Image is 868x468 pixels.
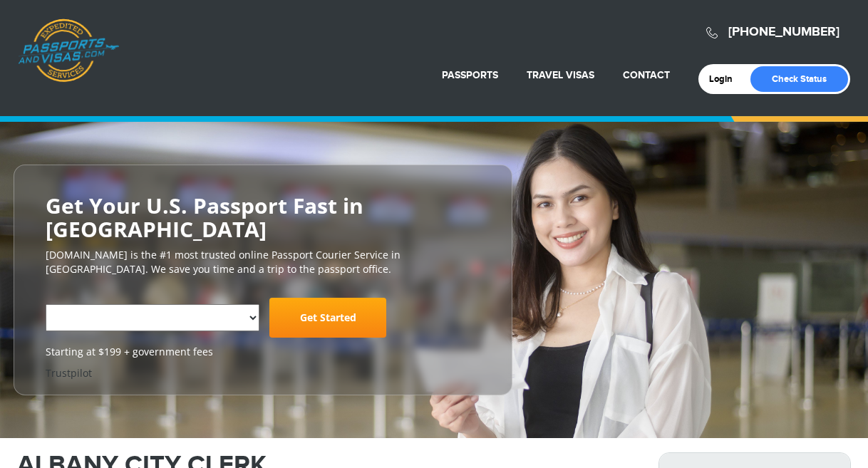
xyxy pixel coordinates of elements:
a: Trustpilot [46,366,92,380]
a: [PHONE_NUMBER] [728,24,839,40]
a: Login [709,73,743,85]
h2: Get Your U.S. Passport Fast in [GEOGRAPHIC_DATA] [46,194,480,241]
span: Starting at $199 + government fees [46,345,480,359]
a: Passports & [DOMAIN_NAME] [18,19,119,83]
a: Passports [442,69,498,81]
a: Contact [623,69,670,81]
p: [DOMAIN_NAME] is the #1 most trusted online Passport Courier Service in [GEOGRAPHIC_DATA]. We sav... [46,248,480,276]
a: Check Status [750,66,848,92]
a: Travel Visas [527,69,594,81]
a: Get Started [269,298,386,338]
